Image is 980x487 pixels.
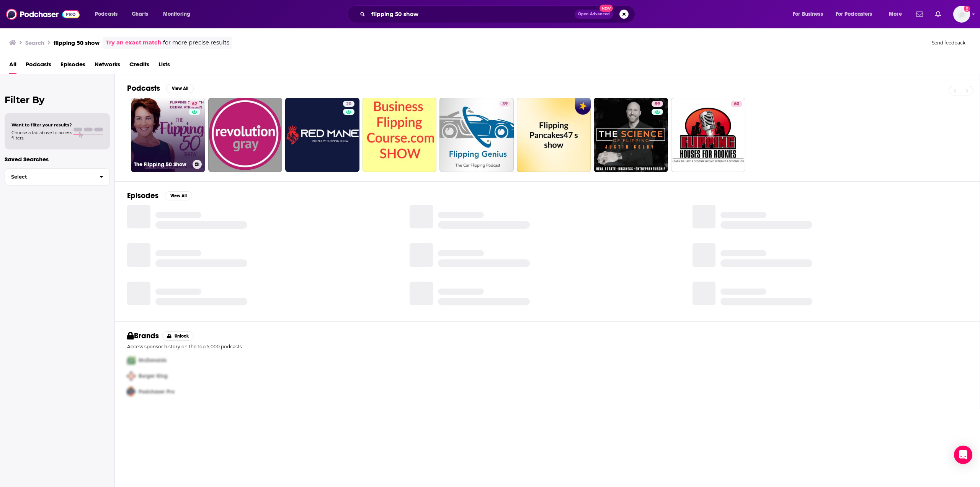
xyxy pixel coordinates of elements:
button: open menu [831,8,884,20]
a: Charts [127,8,153,20]
div: Search podcasts, credits, & more... [354,5,642,23]
a: 62The Flipping 50 Show [131,98,205,172]
button: View All [165,191,192,200]
h2: Brands [127,331,159,341]
a: 59 [652,101,663,107]
span: for more precise results [163,38,229,47]
span: 60 [734,100,739,108]
img: Third Pro Logo [124,384,139,400]
a: Show notifications dropdown [932,8,944,21]
span: McDonalds [139,357,167,364]
a: PodcastsView All [127,84,194,93]
a: Credits [129,58,149,74]
img: Podchaser - Follow, Share and Rate Podcasts [6,7,80,21]
h3: flipping 50 show [54,39,100,46]
span: Podchaser Pro [139,389,175,395]
a: Try an exact match [106,38,162,47]
span: 20 [346,100,351,108]
a: 60 [731,101,742,107]
button: open menu [158,8,200,20]
a: 20 [285,98,359,172]
img: User Profile [953,6,970,23]
span: Monitoring [163,9,190,20]
a: EpisodesView All [127,191,192,200]
span: New [599,5,613,12]
h2: Episodes [127,191,158,200]
button: Send feedback [929,39,968,46]
a: Networks [95,58,120,74]
a: Lists [158,58,170,74]
a: 59 [594,98,668,172]
button: open menu [787,8,833,20]
a: All [9,58,16,74]
button: Unlock [162,331,194,341]
span: 39 [502,100,508,108]
a: 39 [499,101,511,107]
span: Open Advanced [578,12,610,16]
span: 62 [192,100,197,108]
button: View All [166,84,194,93]
a: 20 [343,101,354,107]
a: 39 [439,98,514,172]
span: Choose a tab above to access filters. [11,130,72,141]
h2: Filter By [5,94,110,105]
h3: The Flipping 50 Show [134,161,189,168]
span: Want to filter your results? [11,122,72,128]
h2: Podcasts [127,84,160,93]
p: Access sponsor history on the top 5,000 podcasts. [127,344,967,349]
span: Logged in as Ashley_Beenen [953,6,970,23]
a: Episodes [60,58,85,74]
span: For Business [793,9,823,20]
span: More [889,9,902,20]
span: Charts [132,9,148,20]
img: Second Pro Logo [124,368,139,384]
span: For Podcasters [836,9,872,20]
p: Saved Searches [5,156,110,163]
a: Podcasts [26,58,51,74]
button: open menu [90,8,127,20]
button: open menu [884,8,911,20]
span: 59 [655,100,660,108]
button: Show profile menu [953,6,970,23]
input: Search podcasts, credits, & more... [368,8,575,20]
a: 62 [189,101,200,107]
button: Select [5,168,110,185]
span: Burger King [139,373,168,379]
span: Podcasts [95,9,118,20]
svg: Add a profile image [964,6,970,12]
button: Open AdvancedNew [575,10,613,19]
a: 60 [671,98,745,172]
a: Show notifications dropdown [913,8,926,21]
span: Select [5,174,93,179]
h3: Search [25,39,44,46]
div: Open Intercom Messenger [954,446,972,464]
img: First Pro Logo [124,353,139,368]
